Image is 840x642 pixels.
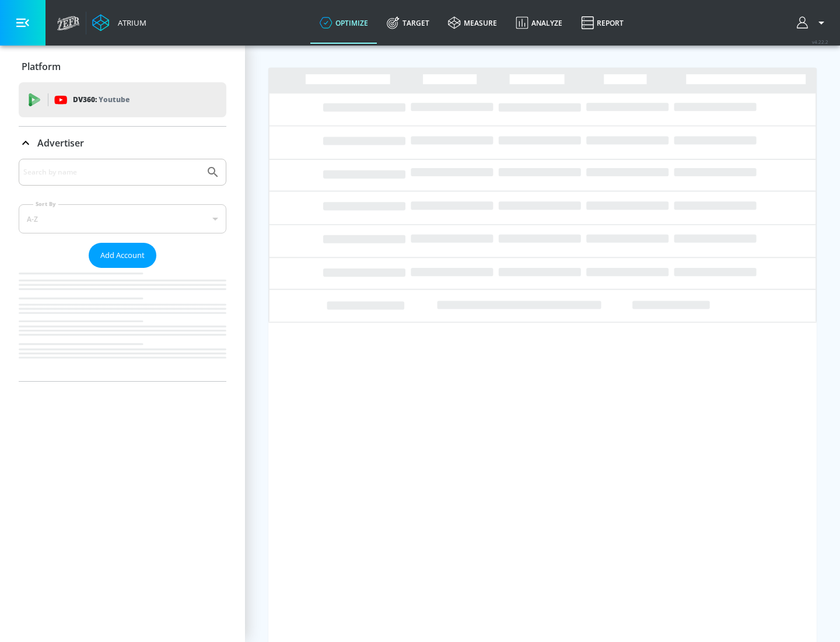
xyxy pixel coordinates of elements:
nav: list of Advertiser [19,268,226,381]
div: Advertiser [19,159,226,381]
a: Analyze [506,2,572,44]
div: DV360: Youtube [19,82,226,117]
input: Search by name [23,165,200,180]
p: Youtube [99,93,129,106]
div: Atrium [113,18,146,28]
p: DV360: [73,93,129,106]
a: Report [572,2,633,44]
label: Sort By [33,200,58,208]
p: Platform [22,60,61,73]
button: Add Account [89,243,156,268]
a: Target [377,2,439,44]
span: v 4.22.2 [812,39,828,45]
a: Atrium [92,14,146,32]
p: Advertiser [37,137,84,149]
a: optimize [310,2,377,44]
span: Add Account [100,249,145,262]
div: A-Z [19,204,226,233]
div: Advertiser [19,127,226,159]
div: Platform [19,50,226,83]
a: measure [439,2,506,44]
